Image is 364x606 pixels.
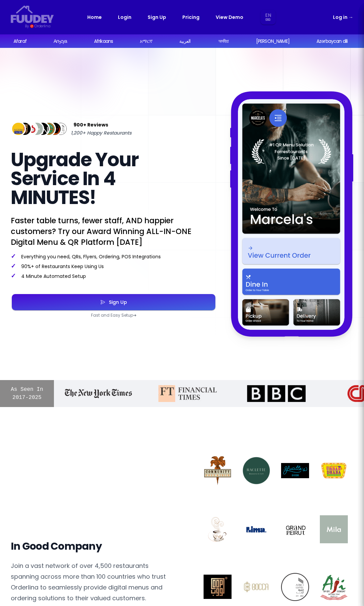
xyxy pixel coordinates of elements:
[105,300,127,305] div: Sign Up
[53,121,68,137] img: Review Img
[23,121,38,137] img: Review Img
[256,38,290,45] div: [PERSON_NAME]
[198,510,237,549] img: Hotel
[17,121,32,137] img: Review Img
[237,569,276,605] img: Hotel
[182,13,200,21] a: Pricing
[140,38,152,45] div: አማርኛ
[11,252,16,260] span: ✓
[218,38,229,45] div: অসমীয়া
[148,13,166,21] a: Sign Up
[13,38,27,45] div: Afaraf
[179,38,190,45] div: العربية
[11,313,216,318] p: Fast and Easy Setup ➜
[198,450,237,491] img: Hotel
[11,263,216,270] p: 90%+ of Restaurants Keep Using Us
[47,121,62,137] img: Review Img
[25,23,29,29] div: By
[11,560,177,604] p: Join a vast network of over 4,500 restaurants spanning across more than 100 countries who trust O...
[11,272,216,280] p: 4 Minute Automated Setup
[11,253,216,260] p: Everything you need, QRs, Flyers, Ordering, POS Integrations
[12,294,215,310] button: Sign Up
[11,121,26,137] img: Review Img
[35,121,50,137] img: Review Img
[316,38,347,45] div: Azərbaycan dili
[11,5,54,23] svg: {/* Added fill="currentColor" here */} {/* This rectangle defines the background. Its explicit fi...
[314,456,353,485] img: Hotel
[54,38,67,45] div: Аҧсуа
[348,14,353,21] span: →
[118,13,131,21] a: Login
[34,23,50,29] div: Orderlina
[41,121,56,137] img: Review Img
[198,569,237,604] img: Hotel
[87,13,102,21] a: Home
[11,271,16,280] span: ✓
[11,262,16,270] span: ✓
[333,13,353,21] a: Log in
[11,215,216,248] p: Faster table turns, fewer staff, AND happier customers? Try our Award Winning ALL-IN-ONE Digital ...
[276,458,314,483] img: Hotel
[276,510,314,549] img: Hotel
[237,518,276,541] img: Hotel
[251,139,331,164] img: Laurel
[11,146,139,211] span: Upgrade Your Service In 4 MINUTES!
[11,540,177,552] h2: In Good Company
[216,13,243,21] a: View Demo
[29,121,44,137] img: Review Img
[71,129,131,137] span: 1,200+ Happy Restaurants
[94,38,113,45] div: Afrikaans
[73,121,108,129] span: 900+ Reviews
[237,451,276,490] img: Hotel
[314,510,353,549] img: Hotel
